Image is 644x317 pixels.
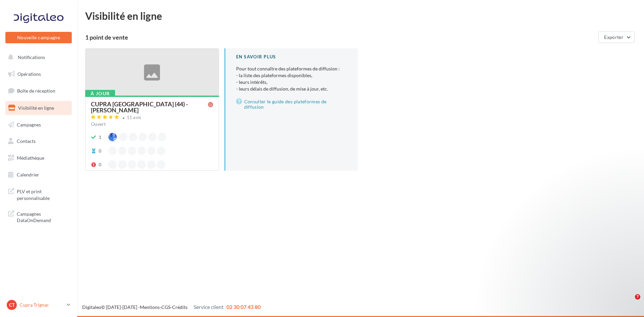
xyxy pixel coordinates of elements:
[17,209,69,224] span: Campagnes DataOnDemand
[236,54,347,60] div: En savoir plus
[91,101,208,113] span: CUPRA [GEOGRAPHIC_DATA] (44) - [PERSON_NAME]
[598,32,635,43] button: Exporter
[236,72,347,79] li: - la liste des plateformes disponibles,
[85,11,636,21] div: Visibilité en ligne
[99,148,101,154] div: 0
[99,161,101,168] div: 0
[635,294,640,300] span: 7
[140,304,160,310] a: Mentions
[4,118,73,132] a: Campagnes
[17,88,55,94] span: Boîte de réception
[236,65,347,92] p: Pour tout connaître des plateformes de diffusion :
[85,34,596,40] div: 1 point de vente
[510,252,644,299] iframe: Intercom notifications message
[236,86,347,92] li: - leurs délais de diffusion, de mise à jour, etc.
[85,90,115,97] div: À jour
[5,32,72,43] button: Nouvelle campagne
[5,299,72,311] a: CT Cupra Trignac
[194,304,224,310] span: Service client
[161,304,170,310] a: CGS
[4,184,73,204] a: PLV et print personnalisable
[236,98,347,111] a: Consulter le guide des plateformes de diffusion
[18,54,45,60] span: Notifications
[99,134,101,141] div: 1
[82,304,101,310] a: Digitaleo
[91,121,106,127] span: Ouvert
[17,172,39,177] span: Calendrier
[236,79,347,86] li: - leurs intérêts,
[4,67,73,81] a: Opérations
[4,84,73,98] a: Boîte de réception
[604,34,624,40] span: Exporter
[4,151,73,165] a: Médiathèque
[17,187,69,201] span: PLV et print personnalisable
[17,155,44,161] span: Médiathèque
[172,304,187,310] a: Crédits
[4,50,70,64] button: Notifications
[4,134,73,148] a: Contacts
[17,121,41,127] span: Campagnes
[4,207,73,226] a: Campagnes DataOnDemand
[226,304,261,310] span: 02 30 07 43 80
[18,105,54,111] span: Visibilité en ligne
[82,304,261,310] span: © [DATE]-[DATE] - - -
[127,115,142,120] div: 11 avis
[621,294,637,310] iframe: Intercom live chat
[91,114,213,122] a: 11 avis
[19,302,64,308] p: Cupra Trignac
[17,138,36,144] span: Contacts
[4,168,73,182] a: Calendrier
[4,101,73,115] a: Visibilité en ligne
[17,71,41,77] span: Opérations
[9,302,15,308] span: CT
